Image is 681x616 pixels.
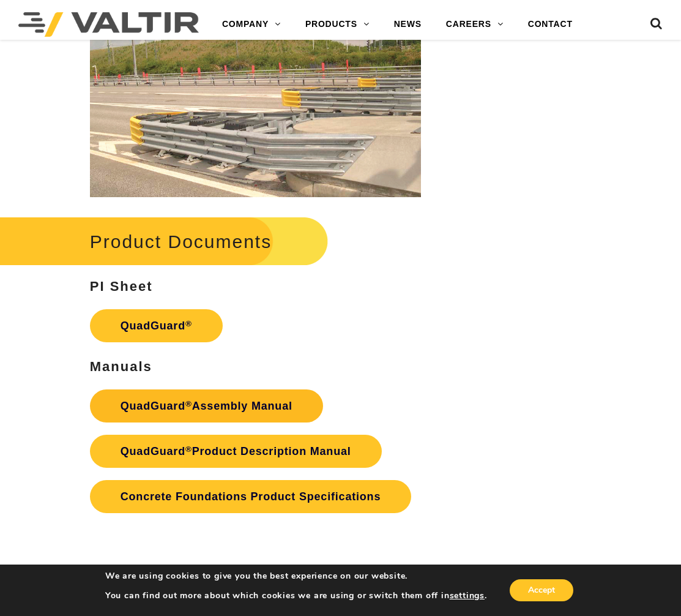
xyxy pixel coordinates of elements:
a: QuadGuard®Assembly Manual [90,389,323,423]
sup: ® [185,399,192,408]
button: settings [450,590,485,601]
a: QuadGuard®Product Description Manual [90,435,382,468]
a: Concrete Foundations Product Specifications [90,480,411,513]
a: QuadGuard® [90,309,223,342]
sup: ® [185,445,192,454]
a: NEWS [382,12,434,37]
p: We are using cookies to give you the best experience on our website. [105,571,487,582]
button: Accept [510,579,573,601]
strong: Manuals [90,359,152,374]
a: COMPANY [210,12,293,37]
a: CONTACT [516,12,585,37]
strong: PI Sheet [90,279,153,294]
p: You can find out more about which cookies we are using or switch them off in . [105,590,487,601]
img: Valtir [18,12,199,37]
a: CAREERS [434,12,516,37]
a: PRODUCTS [293,12,382,37]
sup: ® [185,319,192,328]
